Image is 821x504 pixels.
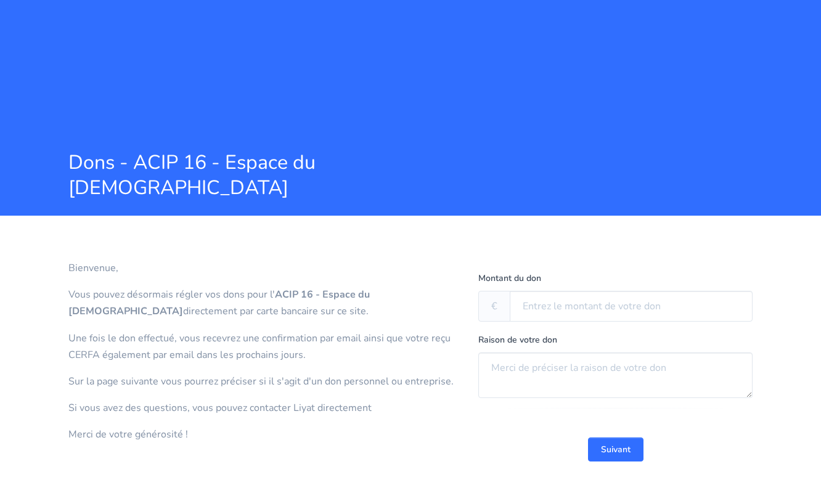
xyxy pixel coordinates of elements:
button: Suivant [588,437,643,461]
span: € [478,291,510,322]
input: Entrez le montant de votre don [510,291,753,322]
p: Merci de votre générosité ! [68,426,460,443]
p: Une fois le don effectué, vous recevrez une confirmation par email ainsi que votre reçu CERFA éga... [68,330,460,364]
p: Vous pouvez désormais régler vos dons pour l' directement par carte bancaire sur ce site. [68,287,460,320]
label: Raison de votre don [478,333,557,348]
span: Dons - ACIP 16 - Espace du [DEMOGRAPHIC_DATA] [68,150,518,201]
p: Bienvenue, [68,260,460,277]
label: Montant du don [478,271,541,286]
p: Sur la page suivante vous pourrez préciser si il s'agit d'un don personnel ou entreprise. [68,373,460,390]
p: Si vous avez des questions, vous pouvez contacter Liyat directement [68,400,460,417]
